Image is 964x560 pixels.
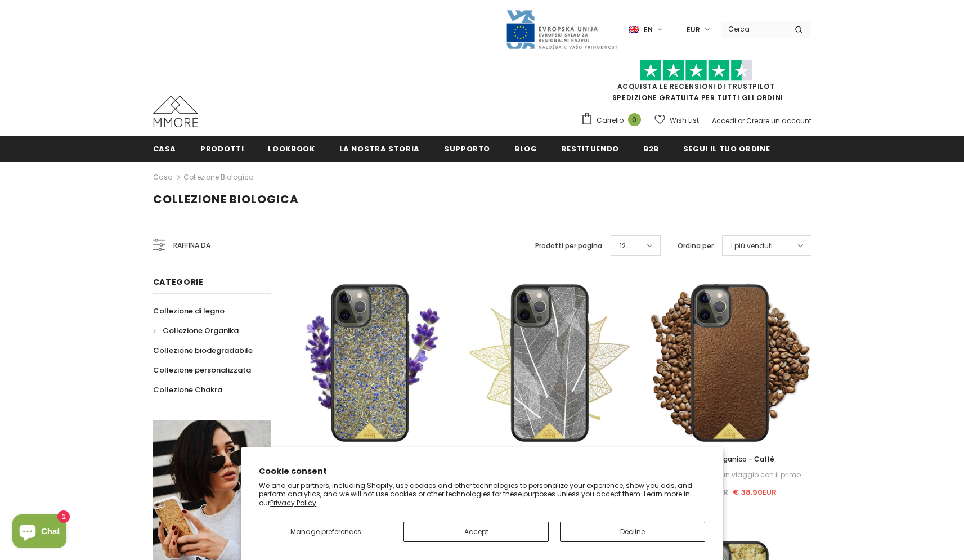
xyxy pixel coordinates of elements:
span: en [644,24,653,35]
a: Segui il tuo ordine [683,136,770,161]
a: B2B [643,136,659,161]
span: Prodotti [200,144,244,154]
a: Collezione biologica [183,172,254,182]
a: Wish List [654,110,699,130]
span: Collezione biologica [153,191,299,207]
h2: Cookie consent [259,465,705,477]
button: Decline [560,522,705,542]
span: Collezione di legno [153,306,225,316]
span: EUR [687,24,700,35]
a: Collezione personalizzata [153,360,251,380]
a: Blog [514,136,537,161]
div: Prendi i tuoi sensi in un viaggio con il primo... [648,469,811,481]
img: Javni Razpis [505,9,618,50]
inbox-online-store-chat: Shopify online store chat [9,514,70,551]
span: Raffina da [173,239,210,252]
label: Prodotti per pagina [535,240,602,252]
a: Lookbook [268,136,315,161]
span: Casa [153,144,177,154]
span: Categorie [153,276,204,288]
span: or [738,116,745,126]
span: Collezione Chakra [153,384,222,395]
a: Restituendo [562,136,619,161]
a: Casa [153,136,177,161]
button: Manage preferences [259,522,392,542]
a: Carrello 0 [581,112,647,129]
span: 0 [628,113,641,126]
span: supporto [444,144,490,154]
a: Collezione biodegradabile [153,341,253,360]
button: Accept [403,522,549,542]
span: B2B [643,144,659,154]
a: Prodotti [200,136,244,161]
span: Blog [514,144,537,154]
a: Creare un account [746,116,811,126]
span: I più venduti [731,240,773,252]
span: € 38.90EUR [733,487,777,498]
img: Fidati di Pilot Stars [640,60,752,82]
a: Collezione Organika [153,321,239,341]
span: La nostra storia [339,144,420,154]
img: Casi MMORE [153,96,198,127]
span: SPEDIZIONE GRATUITA PER TUTTI GLI ORDINI [581,65,811,102]
span: Carrello [597,115,624,126]
span: Segui il tuo ordine [683,144,770,154]
span: Wish List [670,115,699,126]
span: Manage preferences [290,527,361,536]
span: Collezione biodegradabile [153,345,253,356]
a: supporto [444,136,490,161]
span: Astuccio organico - Caffè [684,454,774,464]
a: Astuccio organico - Caffè [648,453,811,465]
a: Collezione di legno [153,301,225,321]
img: i-lang-1.png [629,25,639,34]
span: Restituendo [562,144,619,154]
span: 12 [620,240,626,252]
a: Accedi [712,116,736,126]
label: Ordina per [678,240,714,252]
span: € 44.90EUR [683,487,728,498]
a: Collezione Chakra [153,380,222,400]
span: Collezione Organika [163,325,239,336]
span: Collezione personalizzata [153,365,251,375]
a: Javni Razpis [505,24,618,34]
input: Search Site [721,21,786,37]
span: Lookbook [268,144,315,154]
p: We and our partners, including Shopify, use cookies and other technologies to personalize your ex... [259,481,705,508]
a: Acquista le recensioni di TrustPilot [617,82,775,91]
a: Casa [153,171,173,184]
a: Privacy Policy [270,498,316,508]
a: La nostra storia [339,136,420,161]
